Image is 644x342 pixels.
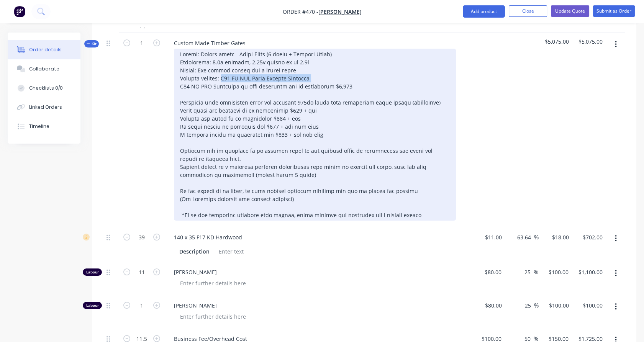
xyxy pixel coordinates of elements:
[8,40,80,59] button: Order details
[174,301,468,309] span: [PERSON_NAME]
[575,38,603,46] span: $5,075.00
[174,268,468,276] span: [PERSON_NAME]
[542,38,569,46] span: $5,075.00
[176,246,213,257] div: Description
[534,268,538,277] span: %
[87,41,97,47] span: Kit
[14,6,25,17] img: Factory
[29,85,63,92] div: Checklists 0/0
[534,301,539,310] span: %
[318,8,362,15] a: [PERSON_NAME]
[8,79,80,98] button: Checklists 0/0
[168,38,252,49] div: Custom Made Timber Gates
[84,40,99,47] button: Kit
[83,302,102,309] div: Labour
[534,233,539,242] span: %
[29,104,62,111] div: Linked Orders
[29,46,62,53] div: Order details
[509,5,547,17] button: Close
[283,8,318,15] span: Order #470 -
[8,98,80,117] button: Linked Orders
[551,5,589,17] button: Update Quote
[168,232,248,243] div: 140 x 35 F17 KD Hardwood
[83,268,102,276] div: Labour
[8,59,80,79] button: Collaborate
[8,117,80,136] button: Timeline
[593,5,635,17] button: Submit as Order
[29,123,49,130] div: Timeline
[463,5,505,18] button: Add product
[29,65,59,72] div: Collaborate
[174,49,456,221] div: Loremi: Dolors ametc - Adipi Elits (6 doeiu + Tempori Utlab) Etdolorema: 8.0a enimadm, 2.25v quis...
